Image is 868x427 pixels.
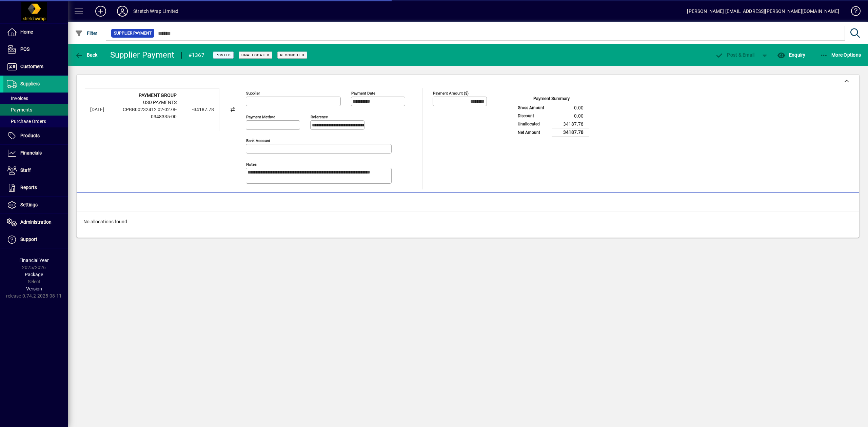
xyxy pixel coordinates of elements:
span: Administration [20,219,52,225]
button: Add [90,5,112,17]
span: Filter [75,30,98,36]
span: Unallocated [241,53,270,57]
button: Enquiry [775,49,807,61]
span: Reconciled [280,53,304,57]
td: Net Amount [514,128,552,137]
span: Version [26,286,42,291]
mat-label: Payment Date [351,91,375,96]
span: USD PAYMENTS CPBB00232412 02-0278-0348335-00 [123,100,177,119]
div: #1367 [189,50,204,61]
div: [DATE] [90,106,117,113]
td: Gross Amount [514,104,552,112]
td: 34187.78 [552,120,589,128]
span: P [727,52,730,58]
a: Support [3,231,68,248]
span: Back [75,52,98,58]
td: Discount [514,112,552,120]
span: Customers [20,64,43,69]
mat-label: Notes [246,162,257,167]
span: Reports [20,185,37,190]
span: Support [20,237,37,242]
span: Posted [216,53,231,57]
span: Enquiry [777,52,805,58]
span: More Options [820,52,861,58]
span: Products [20,133,40,138]
app-page-summary-card: Payment Summary [514,88,589,137]
a: Home [3,24,68,41]
a: Customers [3,58,68,75]
td: 0.00 [552,104,589,112]
button: Back [73,49,99,61]
div: Payment Summary [514,95,589,104]
div: Supplier Payment [110,49,175,60]
mat-label: Payment Amount ($) [433,91,469,96]
a: Purchase Orders [3,116,68,127]
span: Financial Year [19,258,49,263]
td: 0.00 [552,112,589,120]
td: 34187.78 [552,128,589,137]
a: Staff [3,162,68,179]
button: Post & Email [712,49,758,61]
span: Financials [20,150,42,156]
a: Reports [3,179,68,196]
div: [PERSON_NAME] [EMAIL_ADDRESS][PERSON_NAME][DOMAIN_NAME] [687,6,839,17]
a: Products [3,127,68,144]
span: Suppliers [20,81,40,86]
span: Settings [20,202,38,207]
span: POS [20,46,29,52]
a: Invoices [3,93,68,104]
mat-label: Payment method [246,115,276,119]
span: Home [20,29,33,35]
div: Stretch Wrap Limited [133,6,179,17]
button: More Options [818,49,863,61]
span: Payments [7,107,32,113]
a: Settings [3,197,68,213]
span: Staff [20,167,31,173]
div: No allocations found [77,211,859,232]
span: Supplier Payment [114,30,152,37]
a: POS [3,41,68,58]
div: -34187.78 [180,106,214,113]
span: Invoices [7,96,28,101]
a: Administration [3,214,68,231]
a: Financials [3,145,68,162]
app-page-header-button: Back [68,49,105,61]
mat-label: Bank Account [246,138,270,143]
button: Filter [73,27,99,39]
mat-label: Reference [311,115,328,119]
span: Purchase Orders [7,119,46,124]
a: Knowledge Base [846,1,860,23]
strong: PAYMENT GROUP [139,93,177,98]
span: Package [25,272,43,277]
span: ost & Email [715,52,755,58]
td: Unallocated [514,120,552,128]
a: Payments [3,104,68,116]
mat-label: Supplier [246,91,260,96]
button: Profile [112,5,133,17]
